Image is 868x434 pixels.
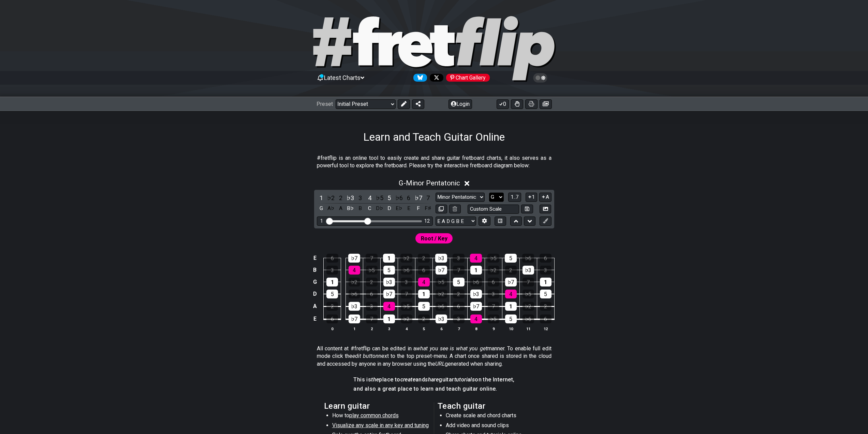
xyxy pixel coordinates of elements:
em: create [400,376,415,383]
span: G - Minor Pentatonic [399,179,460,187]
div: 7 [366,314,378,323]
select: Tuning [436,216,476,226]
th: 0 [324,325,341,332]
div: 2 [366,278,378,286]
div: 2 [418,254,430,263]
div: 2 [453,290,465,298]
button: Edit Tuning [479,216,490,226]
div: 5 [505,314,517,323]
div: ♭3 [523,266,534,275]
h2: Teach guitar [438,402,544,410]
th: 5 [415,325,432,332]
div: 1 [418,290,430,298]
th: 6 [432,325,450,332]
button: Toggle horizontal chord view [495,216,506,226]
th: 8 [467,325,485,332]
div: toggle scale degree [424,193,432,202]
div: 6 [540,314,551,323]
p: All content at #fretflip can be edited in a manner. To enable full edit mode click the next to th... [317,345,551,368]
div: 6 [540,254,551,263]
em: share [425,376,439,383]
button: Edit Preset [398,99,410,109]
div: ♭5 [523,290,534,298]
span: play common chords [349,412,399,419]
div: 1 [320,218,323,224]
div: toggle scale degree [346,193,355,202]
button: Move down [524,216,535,226]
td: E [311,252,319,264]
div: toggle scale degree [404,193,413,202]
div: ♭3 [383,278,395,286]
div: ♭6 [470,278,482,286]
button: Store user defined scale [521,205,533,214]
div: toggle scale degree [385,193,394,202]
div: ♭3 [435,254,447,263]
div: ♭7 [383,290,395,298]
button: Share Preset [412,99,424,109]
a: Follow #fretflip at Bluesky [411,74,427,82]
div: ♭2 [488,266,499,275]
span: Latest Charts [324,74,361,81]
span: Visualize any scale in any key and tuning [332,422,429,429]
a: #fretflip at Pinterest [443,74,490,82]
div: 5 [418,302,430,311]
div: 3 [366,302,378,311]
th: 3 [380,325,398,332]
div: ♭2 [400,254,412,263]
div: 3 [453,314,465,323]
div: 3 [540,266,551,275]
div: ♭3 [470,290,482,298]
div: ♭5 [487,254,499,263]
div: ♭3 [349,302,360,311]
div: 4 [418,278,430,286]
th: 2 [363,325,380,332]
div: ♭5 [366,266,378,275]
div: ♭7 [436,266,447,275]
div: 1 [326,278,338,286]
button: Toggle Dexterity for all fretkits [511,99,523,109]
div: 7 [453,266,465,275]
td: G [311,276,319,288]
div: 2 [540,302,551,311]
div: ♭6 [349,290,360,298]
div: 1 [470,266,482,275]
div: 5 [453,278,465,286]
div: ♭3 [436,314,447,323]
div: 5 [505,254,517,263]
div: 1 [383,254,395,263]
div: 5 [540,290,551,298]
div: ♭5 [401,302,412,311]
p: #fretflip is an online tool to easily create and share guitar fretboard charts, it also serves as... [317,154,551,170]
span: Preset [317,101,333,107]
button: A [539,193,551,202]
select: Tonic/Root [489,193,504,202]
div: toggle scale degree [317,193,326,202]
div: ♭2 [523,302,534,311]
div: 7 [523,278,534,286]
div: ♭7 [505,278,517,286]
th: 9 [485,325,502,332]
button: Create Image [540,205,551,214]
div: ♭2 [349,278,360,286]
div: toggle pitch class [385,204,394,213]
div: ♭6 [522,254,534,263]
span: First enable full edit mode to edit [421,234,447,243]
th: 11 [519,325,537,332]
div: toggle scale degree [414,193,423,202]
td: D [311,288,319,300]
div: ♭7 [349,314,360,323]
div: toggle pitch class [404,204,413,213]
div: 6 [326,314,338,323]
div: toggle scale degree [365,193,374,202]
div: 3 [488,290,499,298]
div: toggle pitch class [395,204,403,213]
div: toggle pitch class [346,204,355,213]
em: tutorials [454,376,475,383]
th: 12 [537,325,554,332]
em: the [371,376,379,383]
div: ♭2 [436,290,447,298]
div: 2 [418,314,430,323]
div: toggle pitch class [414,204,423,213]
th: 7 [450,325,467,332]
h4: and also a great place to learn and teach guitar online. [353,385,514,393]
